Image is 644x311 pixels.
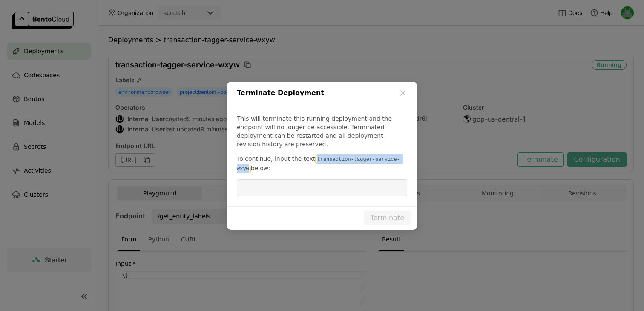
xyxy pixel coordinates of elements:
[237,155,315,162] span: To continue, input the text
[251,165,270,171] span: below:
[227,82,417,230] div: dialog
[227,82,417,104] div: Terminate Deployment
[237,114,407,148] p: This will terminate this running deployment and the endpoint will no longer be accessible. Termin...
[237,155,400,173] code: transaction-tagger-service-wxyw
[364,211,411,225] button: Terminate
